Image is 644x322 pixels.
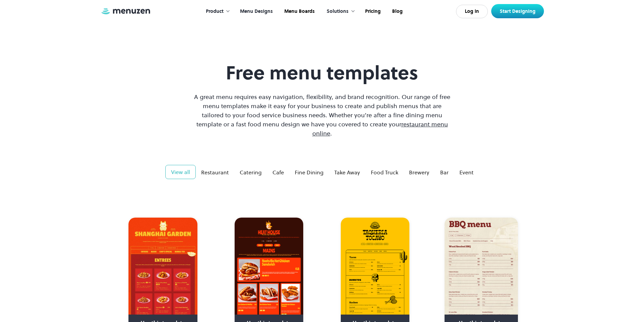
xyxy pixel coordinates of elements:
[491,4,544,18] a: Start Designing
[327,8,349,15] div: Solutions
[278,1,320,22] a: Menu Boards
[171,168,190,176] div: View all
[234,1,278,22] a: Menu Designs
[320,1,359,22] div: Solutions
[359,1,386,22] a: Pricing
[206,8,223,15] div: Product
[240,168,262,176] div: Catering
[334,168,360,176] div: Take Away
[456,5,488,18] a: Log In
[192,92,452,138] p: A great menu requires easy navigation, flexibility, and brand recognition. Our range of free menu...
[440,168,449,176] div: Bar
[201,168,229,176] div: Restaurant
[192,61,452,84] h1: Free menu templates
[409,168,429,176] div: Brewery
[295,168,324,176] div: Fine Dining
[199,1,234,22] div: Product
[371,168,398,176] div: Food Truck
[459,168,474,176] div: Event
[272,168,284,176] div: Cafe
[386,1,408,22] a: Blog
